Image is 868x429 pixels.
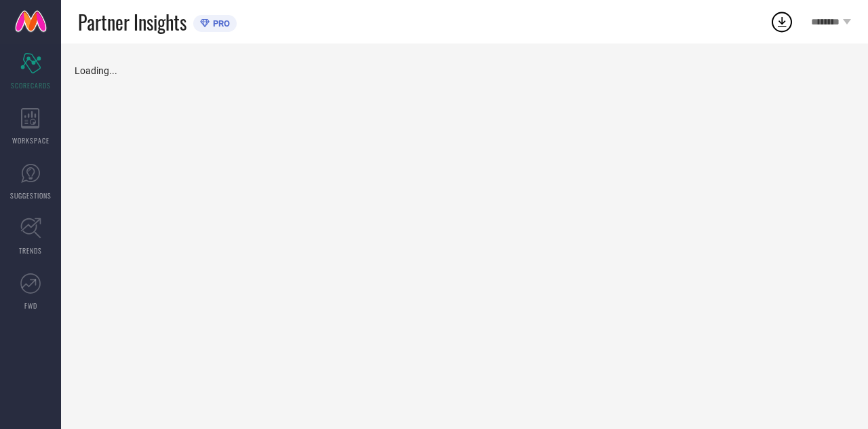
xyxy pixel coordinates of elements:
[78,8,186,36] span: Partner Insights
[24,301,37,311] span: FWD
[770,10,794,34] div: Open download list
[11,80,51,90] span: SCORECARDS
[19,245,42,256] span: TRENDS
[210,18,230,29] span: PRO
[10,190,52,201] span: SUGGESTIONS
[75,65,117,76] span: Loading...
[12,135,50,145] span: WORKSPACE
